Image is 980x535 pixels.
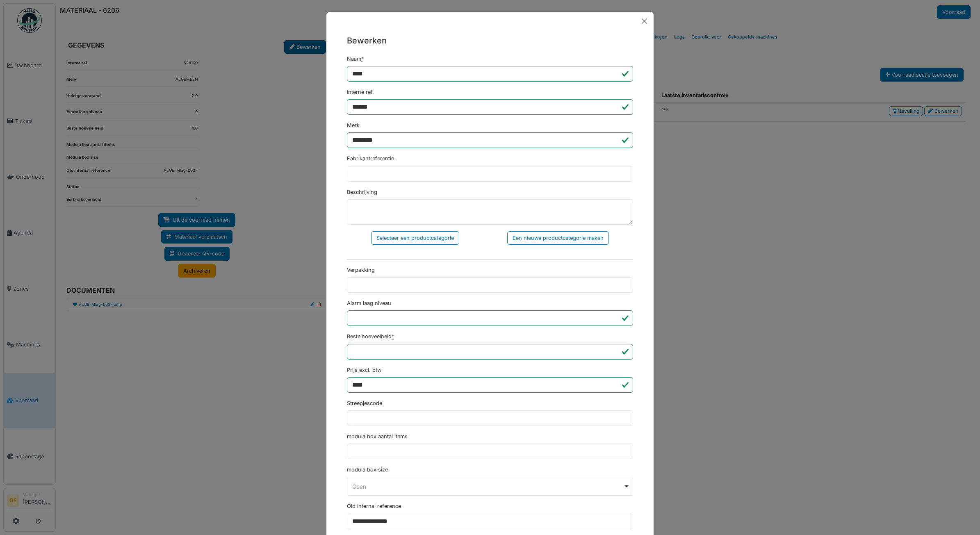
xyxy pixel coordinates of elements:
[638,15,650,27] button: Close
[347,466,388,474] label: modula box size
[392,333,394,339] abbr: Verplicht
[371,231,459,245] div: Selecteer een productcategorie
[361,56,364,62] abbr: Verplicht
[507,231,609,245] div: Een nieuwe productcategorie maken
[347,155,394,162] label: Fabrikantreferentie
[347,433,408,440] label: modula box aantal items
[347,121,360,129] label: Merk
[347,55,364,63] label: Naam
[347,266,375,274] label: Verpakking
[347,502,401,510] label: Old internal reference
[347,399,382,407] label: Streepjescode
[347,188,377,196] label: Beschrijving
[347,299,391,307] label: Alarm laag niveau
[347,366,381,374] label: Prijs excl. btw
[347,332,394,340] label: Bestelhoeveelheid
[347,34,633,47] h5: Bewerken
[347,88,374,96] label: Interne ref.
[352,482,623,491] div: Geen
